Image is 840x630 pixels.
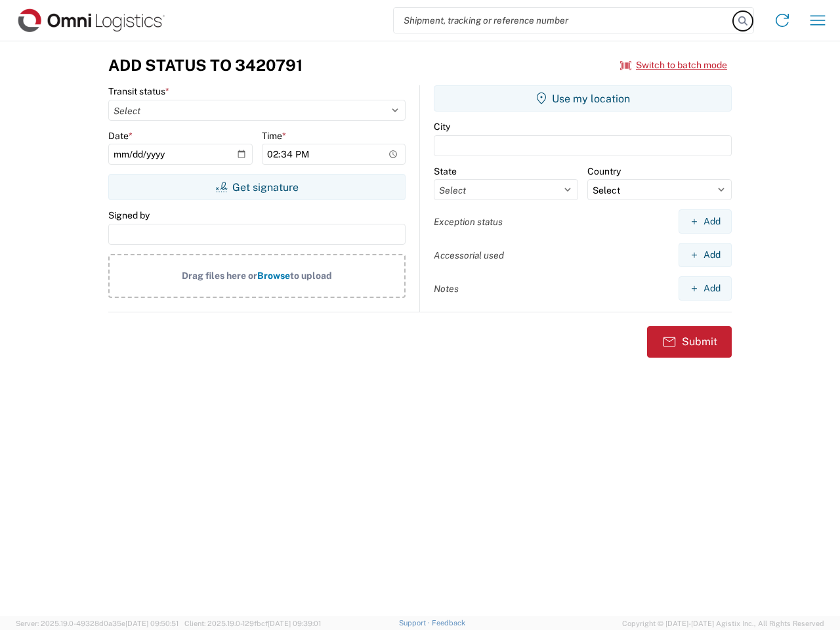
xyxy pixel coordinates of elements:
[399,619,432,627] a: Support
[184,619,321,627] span: Client: 2025.19.0-129fbcf
[679,209,732,234] button: Add
[108,85,169,97] label: Transit status
[679,243,732,267] button: Add
[108,130,133,142] label: Date
[125,619,178,627] span: [DATE] 09:50:51
[432,619,465,627] a: Feedback
[182,270,257,281] span: Drag files here or
[262,130,286,142] label: Time
[290,270,332,281] span: to upload
[434,85,732,112] button: Use my location
[434,216,503,228] label: Exception status
[108,56,303,75] h3: Add Status to 3420791
[434,249,504,261] label: Accessorial used
[620,54,727,76] button: Switch to batch mode
[679,276,732,301] button: Add
[587,165,621,177] label: Country
[257,270,290,281] span: Browse
[268,619,321,627] span: [DATE] 09:39:01
[108,174,406,200] button: Get signature
[622,618,824,629] span: Copyright © [DATE]-[DATE] Agistix Inc., All Rights Reserved
[434,283,459,295] label: Notes
[394,8,734,33] input: Shipment, tracking or reference number
[647,326,732,358] button: Submit
[434,121,450,133] label: City
[108,209,150,221] label: Signed by
[434,165,457,177] label: State
[16,619,178,627] span: Server: 2025.19.0-49328d0a35e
